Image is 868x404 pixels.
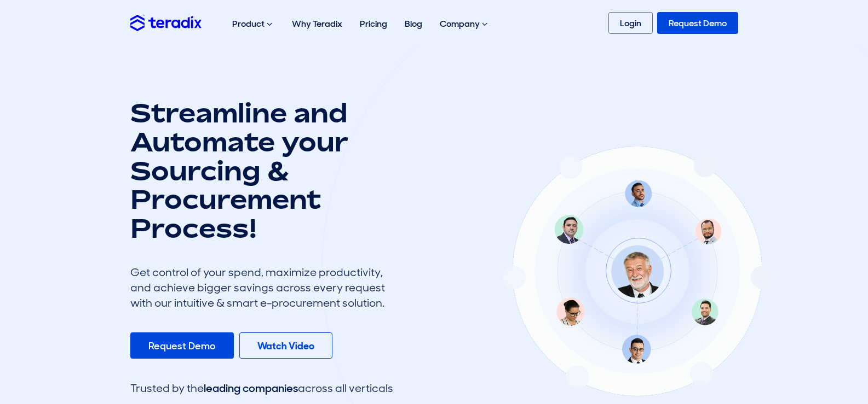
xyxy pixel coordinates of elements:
a: Login [608,12,653,34]
div: Trusted by the across all verticals [130,380,393,396]
div: Company [431,7,498,42]
a: Pricing [351,7,396,41]
div: Product [223,7,283,42]
a: Why Teradix [283,7,351,41]
h1: Streamline and Automate your Sourcing & Procurement Process! [130,98,393,243]
img: Teradix logo [130,15,202,31]
a: Blog [396,7,431,41]
a: Request Demo [130,332,234,359]
b: Watch Video [257,339,314,353]
span: leading companies [204,381,298,395]
a: Watch Video [239,332,332,359]
a: Request Demo [657,12,738,34]
div: Get control of your spend, maximize productivity, and achieve bigger savings across every request... [130,265,393,311]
